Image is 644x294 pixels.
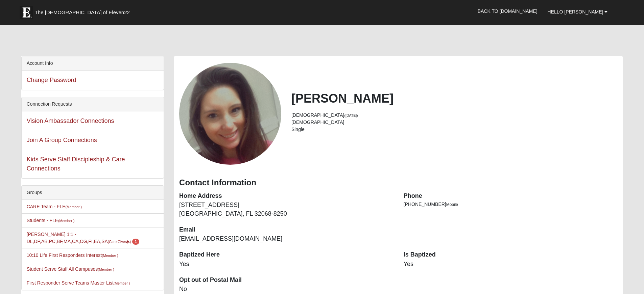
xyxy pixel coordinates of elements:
[179,250,393,259] dt: Baptized Here
[27,156,125,172] a: Kids Serve Staff Discipleship & Care Connections
[548,9,603,15] span: Hello [PERSON_NAME]
[291,126,618,133] li: Single
[22,56,164,71] div: Account Info
[404,250,618,259] dt: Is Baptized
[27,280,130,286] a: First Responder Serve Teams Master List(Member )
[179,201,393,218] dd: [STREET_ADDRESS] [GEOGRAPHIC_DATA], FL 32068-8250
[179,285,393,294] dd: No
[22,186,164,200] div: Groups
[27,218,75,223] a: Students - FLE(Member )
[543,3,613,20] a: Hello [PERSON_NAME]
[291,119,618,126] li: [DEMOGRAPHIC_DATA]
[27,137,97,143] a: Join A Group Connections
[179,235,393,243] dd: [EMAIL_ADDRESS][DOMAIN_NAME]
[291,91,618,106] h2: [PERSON_NAME]
[404,260,618,269] dd: Yes
[404,201,618,208] li: [PHONE_NUMBER]
[22,97,164,111] div: Connection Requests
[16,2,151,19] a: The [DEMOGRAPHIC_DATA] of Eleven22
[66,205,82,209] small: (Member )
[27,252,118,258] a: 10:10 Life First Responders Interest(Member )
[27,77,76,83] a: Change Password
[404,192,618,201] dt: Phone
[98,267,114,271] small: (Member )
[446,202,458,207] span: Mobile
[179,63,281,165] a: View Fullsize Photo
[473,3,543,20] a: Back to [DOMAIN_NAME]
[132,239,139,245] span: number of pending members
[58,219,74,223] small: (Member )
[20,6,33,19] img: Eleven22 logo
[344,113,358,117] small: ([DATE])
[179,276,393,285] dt: Opt out of Postal Mail
[114,281,130,285] small: (Member )
[27,204,82,209] a: CARE Team - FLE(Member )
[108,240,131,244] small: (Care Giver )
[291,112,618,119] li: [DEMOGRAPHIC_DATA]
[35,9,130,16] span: The [DEMOGRAPHIC_DATA] of Eleven22
[102,253,118,258] small: (Member )
[179,225,393,234] dt: Email
[27,117,114,124] a: Vision Ambassador Connections
[27,232,139,244] a: [PERSON_NAME] 1:1 - DL,DP,AB,PC,BF,MA,CA,CG,FI,EA,SA(Care Giver) 1
[27,266,114,272] a: Student Serve Staff All Campuses(Member )
[179,260,393,269] dd: Yes
[179,178,618,188] h3: Contact Information
[179,192,393,201] dt: Home Address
